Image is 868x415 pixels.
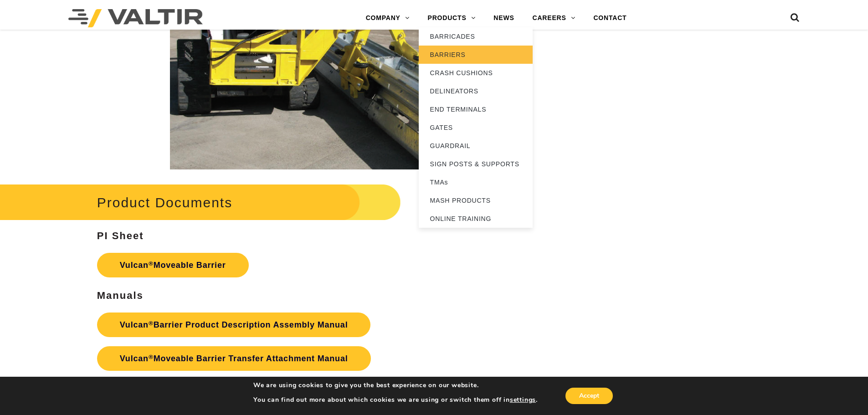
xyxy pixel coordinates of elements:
[253,396,538,404] p: You can find out more about which cookies we are using or switch them off in .
[419,137,533,155] a: GUARDRAIL
[97,253,249,277] a: Vulcan®Moveable Barrier
[419,118,533,137] a: GATES
[419,64,533,82] a: CRASH CUSHIONS
[97,290,144,301] strong: Manuals
[584,9,636,27] a: CONTACT
[510,396,536,404] button: settings
[149,354,154,360] sup: ®
[419,27,533,46] a: BARRICADES
[97,346,371,371] a: Vulcan®Moveable Barrier Transfer Attachment Manual
[97,313,371,337] a: Vulcan®Barrier Product Description Assembly Manual
[524,9,585,27] a: CAREERS
[357,9,419,27] a: COMPANY
[419,210,533,228] a: ONLINE TRAINING
[97,230,144,241] strong: PI Sheet
[149,320,154,327] sup: ®
[419,173,533,191] a: TMAs
[253,381,538,389] p: We are using cookies to give you the best experience on our website.
[419,46,533,64] a: BARRIERS
[68,9,203,27] img: Valtir
[419,82,533,100] a: DELINEATORS
[419,100,533,118] a: END TERMINALS
[565,388,613,404] button: Accept
[484,9,523,27] a: NEWS
[419,191,533,210] a: MASH PRODUCTS
[419,155,533,173] a: SIGN POSTS & SUPPORTS
[149,260,154,267] sup: ®
[419,9,485,27] a: PRODUCTS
